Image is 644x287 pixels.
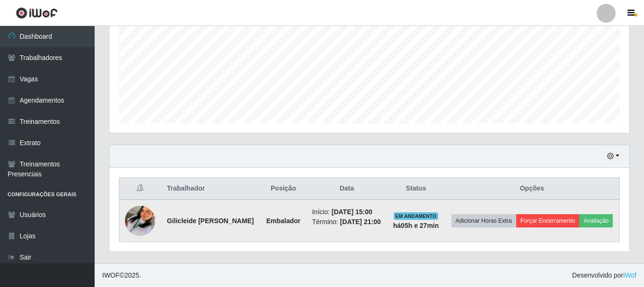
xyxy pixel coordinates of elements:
span: Desenvolvido por [572,270,636,280]
span: © 2025 . [102,270,141,280]
button: Avaliação [579,214,613,227]
strong: há 05 h e 27 min [393,222,439,229]
img: 1757527845912.jpeg [125,194,155,248]
button: Forçar Encerramento [516,214,580,227]
th: Opções [445,178,620,200]
th: Data [306,178,387,200]
th: Posição [260,178,306,200]
li: Término: [312,217,381,227]
button: Adicionar Horas Extra [451,214,516,227]
time: [DATE] 21:00 [340,218,381,226]
th: Status [387,178,445,200]
span: EM ANDAMENTO [394,212,439,220]
strong: Gilicleide [PERSON_NAME] [167,217,254,225]
span: IWOF [102,271,120,279]
th: Trabalhador [161,178,260,200]
li: Início: [312,207,381,217]
strong: Embalador [266,217,300,225]
time: [DATE] 15:00 [332,208,372,216]
img: CoreUI Logo [16,7,58,19]
a: iWof [623,271,636,279]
